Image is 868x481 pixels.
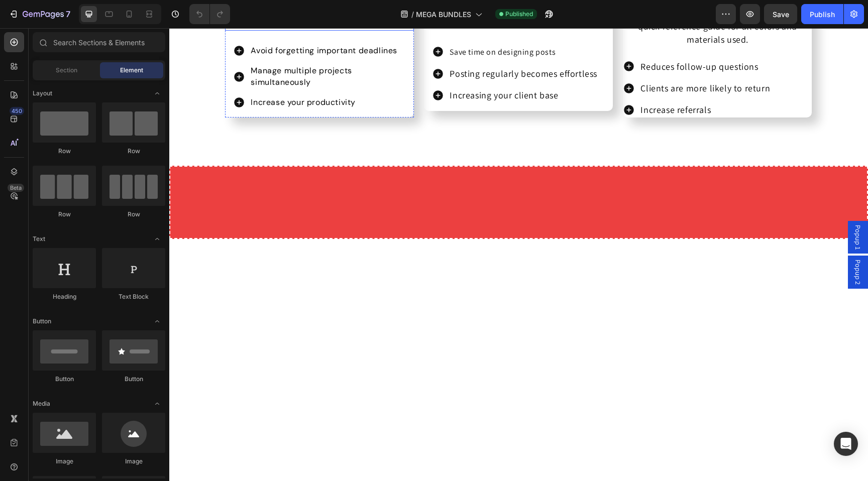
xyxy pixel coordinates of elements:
span: Reduces follow-up questions [471,33,589,44]
input: Search Sections & Elements [33,32,165,52]
span: / [411,9,414,20]
div: Button [33,375,96,384]
div: Row [33,210,96,219]
div: Heading [33,292,96,301]
div: Beta [8,184,24,192]
span: Save time on designing posts [280,19,386,29]
div: Row [102,210,165,219]
span: Avoid forgetting important deadlines [81,17,228,28]
p: 7 [66,8,70,20]
span: Media [33,399,50,408]
span: Section [56,66,77,75]
span: Element [120,66,143,75]
div: 450 [10,107,24,115]
button: Save [764,4,797,24]
div: Text Block [102,292,165,301]
span: Toggle open [149,85,165,101]
div: Image [102,457,165,466]
button: Publish [801,4,843,24]
span: Button [33,317,51,326]
div: Row [33,147,96,156]
span: Layout [33,89,52,98]
span: Posting regularly becomes effortless [280,40,428,51]
span: MEGA BUNDLES [416,9,471,20]
span: Toggle open [149,396,165,412]
span: Save [773,10,789,19]
span: Increase your productivity [81,69,186,79]
span: Increase referrals [471,76,541,87]
button: 7 [4,4,75,24]
span: Toggle open [149,231,165,247]
span: Increasing your client base [280,61,389,73]
span: Published [505,10,533,19]
span: Toggle open [149,313,165,329]
div: Open Intercom Messenger [834,432,858,456]
div: Image [33,457,96,466]
iframe: Design area [169,28,868,481]
span: Clients are more likely to return [471,54,601,66]
div: Row [102,147,165,156]
div: Publish [810,9,835,20]
span: Manage multiple projects simultaneously [81,37,182,59]
span: Text [33,234,45,244]
div: Undo/Redo [189,4,230,24]
span: Popup 1 [684,197,694,221]
div: Button [102,375,165,384]
span: Popup 2 [684,231,694,257]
